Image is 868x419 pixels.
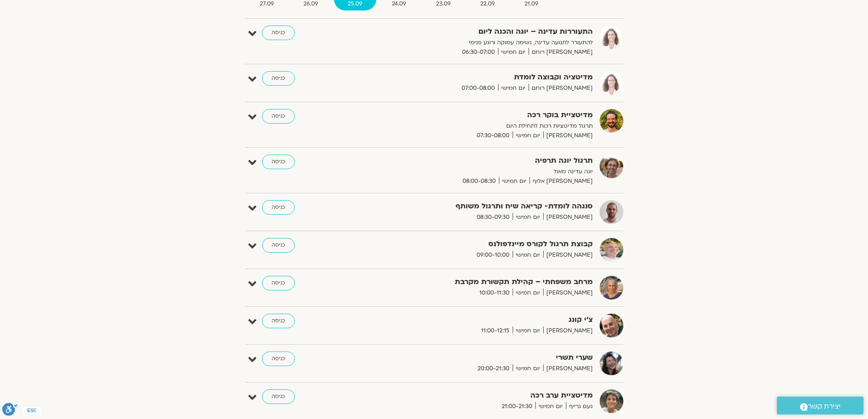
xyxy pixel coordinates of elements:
strong: תרגול יוגה תרפיה [370,155,593,167]
a: כניסה [262,276,295,290]
a: כניסה [262,71,295,86]
span: יום חמישי [513,212,543,222]
a: כניסה [262,352,295,366]
span: [PERSON_NAME] רוחם [529,47,593,57]
span: [PERSON_NAME] [543,250,593,260]
span: 07:30-08:00 [473,131,513,140]
a: כניסה [262,389,295,404]
span: יום חמישי [513,288,543,298]
span: יום חמישי [513,250,543,260]
span: נעם גרייף [566,402,593,411]
span: יום חמישי [498,47,529,57]
a: כניסה [262,26,295,40]
span: [PERSON_NAME] [543,364,593,373]
span: יום חמישי [535,402,566,411]
strong: מדיטציית בוקר רכה [370,109,593,121]
strong: מרחב משפחתי – קהילת תקשורת מקרבת [370,276,593,288]
span: 11:00-12:15 [478,326,513,336]
p: תרגול מדיטציות רכות לתחילת היום [370,121,593,131]
span: [PERSON_NAME] [543,326,593,336]
span: יום חמישי [513,326,543,336]
strong: שערי תשרי [370,352,593,364]
span: 20:00-21:30 [474,364,513,373]
span: [PERSON_NAME] אלוף [529,176,593,186]
span: [PERSON_NAME] [543,288,593,298]
a: כניסה [262,200,295,215]
a: כניסה [262,238,295,253]
span: 06:30-07:00 [459,47,498,57]
span: 10:00-11:30 [476,288,513,298]
span: [PERSON_NAME] [543,212,593,222]
span: יום חמישי [513,364,543,373]
strong: סנגהה לומדת- קריאה שיח ותרגול משותף [370,200,593,212]
a: כניסה [262,155,295,169]
a: יצירת קשר [777,397,863,414]
span: 21:00-21:30 [498,402,535,411]
span: [PERSON_NAME] [543,131,593,140]
strong: מדיטציית ערב רכה [370,389,593,402]
span: 09:00-10:00 [473,250,513,260]
span: יצירת קשר [808,400,841,413]
span: 08:30-09:30 [473,212,513,222]
span: [PERSON_NAME] רוחם [529,83,593,93]
a: כניסה [262,109,295,124]
strong: מדיטציה וקבוצה לומדת [370,71,593,83]
span: 08:00-08:30 [459,176,499,186]
strong: התעוררות עדינה – יוגה והכנה ליום [370,26,593,38]
span: 07:00-08:00 [458,83,498,93]
a: כניסה [262,314,295,328]
strong: קבוצת תרגול לקורס מיינדפולנס [370,238,593,250]
p: להתעורר לתנועה עדינה, נשימה עמוקה ורוגע פנימי [370,38,593,47]
strong: צ'י קונג [370,314,593,326]
span: יום חמישי [498,83,529,93]
span: יום חמישי [499,176,529,186]
p: יוגה עדינה מאוד [370,167,593,176]
span: יום חמישי [513,131,543,140]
